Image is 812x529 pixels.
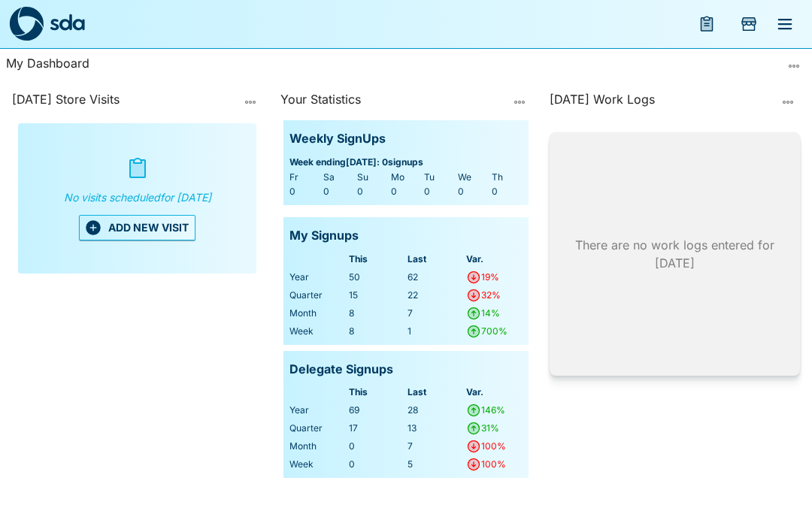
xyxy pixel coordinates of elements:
[481,403,505,418] div: 146%
[481,421,499,436] div: 31%
[349,403,404,418] div: 69
[458,170,489,185] div: We
[289,270,345,285] div: Year
[289,421,345,436] div: Quarter
[481,439,506,454] div: 100%
[424,170,455,185] div: Tu
[492,184,523,199] div: 0
[6,54,782,78] div: My Dashboard
[79,215,195,240] button: ADD NEW VISIT
[481,288,501,303] div: 32%
[349,439,404,454] div: 0
[289,155,522,170] span: Week ending [DATE] : 0 signups
[12,90,235,114] div: [DATE] Store Visits
[50,14,85,31] img: sda-logotype.svg
[323,184,354,199] div: 0
[289,403,345,418] div: Year
[767,6,803,42] button: menu
[391,170,422,185] div: Mo
[289,170,320,185] div: Fr
[289,324,345,339] div: Week
[289,288,345,303] div: Quarter
[408,252,463,267] div: Last
[481,270,499,285] div: 19%
[357,170,388,185] div: Su
[408,385,463,400] div: Last
[481,306,500,321] div: 14%
[289,184,320,199] div: 0
[408,421,463,436] div: 13
[391,184,422,199] div: 0
[289,457,345,472] div: Week
[349,270,404,285] div: 50
[408,439,463,454] div: 7
[408,306,463,321] div: 7
[349,457,404,472] div: 0
[492,170,523,185] div: Th
[408,457,463,472] div: 5
[458,184,489,199] div: 0
[289,306,345,321] div: Month
[574,236,776,272] p: There are no work logs entered for [DATE]
[466,252,522,267] div: Var.
[481,324,507,339] div: 700%
[357,184,388,199] div: 0
[349,252,404,267] div: This
[289,360,393,379] p: Delegate Signups
[481,457,506,472] div: 100%
[349,421,404,436] div: 17
[323,170,354,185] div: Sa
[58,180,217,215] p: No visits scheduled for [DATE]
[408,324,463,339] div: 1
[731,6,767,42] button: Add Store Visit
[349,324,404,339] div: 8
[550,90,773,114] div: [DATE] Work Logs
[289,129,386,149] p: Weekly SignUps
[9,7,44,41] img: sda-logo-dark.svg
[408,288,463,303] div: 22
[289,226,359,246] p: My Signups
[280,90,504,114] div: Your Statistics
[782,54,806,78] button: more
[424,184,455,199] div: 0
[289,439,345,454] div: Month
[349,385,404,400] div: This
[689,6,725,42] button: menu
[349,306,404,321] div: 8
[408,270,463,285] div: 62
[349,288,404,303] div: 15
[408,403,463,418] div: 28
[466,385,522,400] div: Var.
